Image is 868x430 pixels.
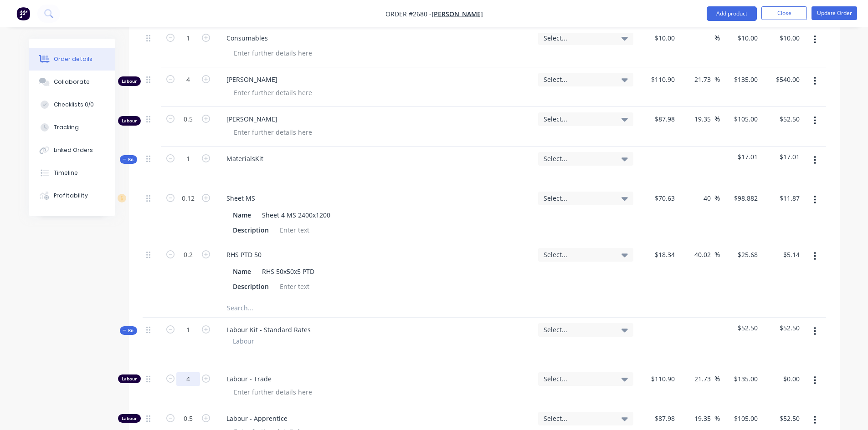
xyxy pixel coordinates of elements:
[385,10,431,18] span: Order #2680 -
[219,152,271,165] div: MaterialsKit
[226,114,531,124] span: [PERSON_NAME]
[226,299,409,317] input: Search...
[544,325,612,334] span: Select...
[120,326,137,335] button: Kit
[118,414,141,423] div: Labour
[120,155,137,164] button: Kit
[219,31,275,45] div: Consumables
[714,249,720,260] span: %
[544,75,612,84] span: Select...
[16,7,30,20] img: Factory
[123,327,134,334] span: Kit
[714,413,720,424] span: %
[54,78,90,86] div: Collaborate
[544,250,612,259] span: Select...
[29,139,115,162] button: Linked Orders
[544,154,612,163] span: Select...
[714,114,720,124] span: %
[219,192,262,205] div: Sheet MS
[765,152,799,162] span: $17.01
[29,116,115,139] button: Tracking
[226,374,531,384] span: Labour - Trade
[544,33,612,43] span: Select...
[219,323,318,336] div: Labour Kit - Standard Rates
[229,223,272,237] div: Description
[29,93,115,116] button: Checklists 0/0
[765,323,799,333] span: $52.50
[118,76,141,86] div: Labour
[724,323,758,333] span: $52.50
[29,71,115,93] button: Collaborate
[226,75,531,84] span: [PERSON_NAME]
[29,162,115,184] button: Timeline
[707,6,757,21] button: Add product
[229,265,255,278] div: Name
[258,265,318,278] div: RHS 50x50x5 PTD
[54,123,79,132] div: Tracking
[233,336,254,346] span: Labour
[714,193,720,203] span: %
[724,152,758,162] span: $17.01
[431,10,483,18] a: [PERSON_NAME]
[29,184,115,207] button: Profitability
[544,193,612,203] span: Select...
[54,146,93,154] div: Linked Orders
[54,192,88,200] div: Profitability
[229,208,255,222] div: Name
[118,116,141,126] div: Labour
[29,48,115,71] button: Order details
[812,6,857,20] button: Update Order
[544,374,612,384] span: Select...
[54,55,92,63] div: Order details
[258,208,334,222] div: Sheet 4 MS 2400x1200
[54,169,78,177] div: Timeline
[123,156,134,163] span: Kit
[714,374,720,384] span: %
[714,33,720,43] span: %
[761,6,807,20] button: Close
[714,74,720,85] span: %
[544,114,612,124] span: Select...
[219,248,269,261] div: RHS PTD 50
[226,414,531,423] span: Labour - Apprentice
[118,374,141,383] div: Labour
[229,280,272,293] div: Description
[544,414,612,423] span: Select...
[54,101,94,109] div: Checklists 0/0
